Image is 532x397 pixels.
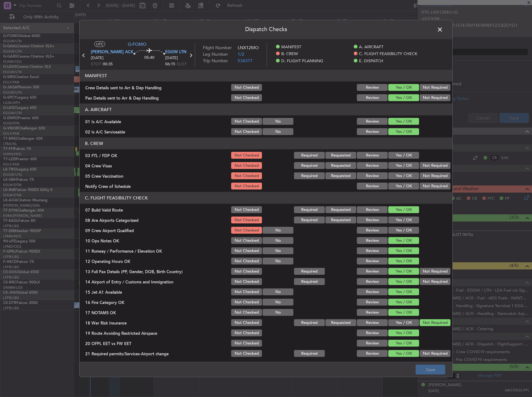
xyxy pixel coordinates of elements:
[388,152,419,159] button: Yes / OK
[420,172,450,179] button: Not Required
[420,162,450,169] button: Not Required
[388,247,419,254] button: Yes / OK
[388,118,419,125] button: Yes / OK
[80,20,452,39] header: Dispatch Checks
[388,309,419,316] button: Yes / OK
[420,94,450,101] button: Not Required
[388,237,419,244] button: Yes / OK
[388,217,419,223] button: Yes / OK
[420,278,450,285] button: Not Required
[388,278,419,285] button: Yes / OK
[388,206,419,213] button: Yes / OK
[388,288,419,295] button: Yes / OK
[420,183,450,189] button: Not Required
[388,94,419,101] button: Yes / OK
[388,128,419,135] button: Yes / OK
[388,340,419,347] button: Yes / OK
[388,329,419,336] button: Yes / OK
[420,350,450,357] button: Not Required
[388,172,419,179] button: Yes / OK
[388,183,419,189] button: Yes / OK
[388,319,419,326] button: Yes / OK
[388,299,419,306] button: Yes / OK
[420,319,450,326] button: Not Required
[420,268,450,275] button: Not Required
[388,350,419,357] button: Yes / OK
[388,162,419,169] button: Yes / OK
[420,84,450,91] button: Not Required
[388,268,419,275] button: Yes / OK
[388,227,419,234] button: Yes / OK
[388,258,419,264] button: Yes / OK
[388,84,419,91] button: Yes / OK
